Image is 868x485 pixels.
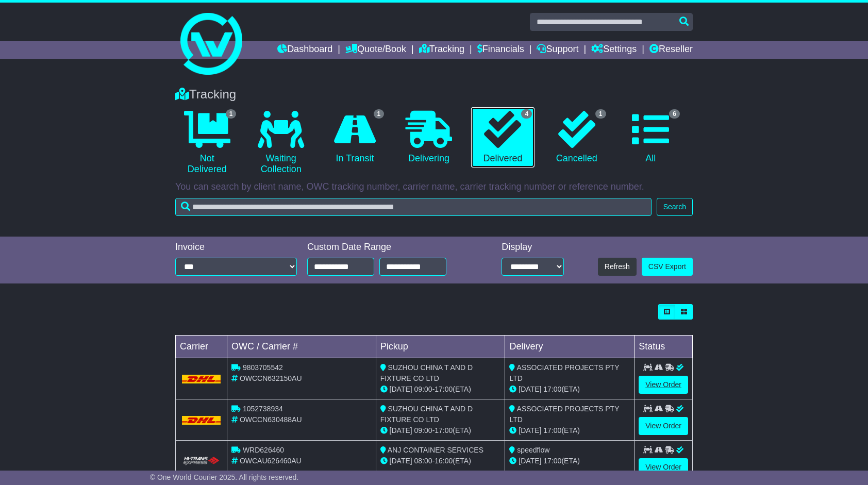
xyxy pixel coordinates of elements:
span: SUZHOU CHINA T AND D FIXTURE CO LTD [380,405,473,424]
div: - (ETA) [380,425,501,436]
a: Reseller [649,41,693,59]
span: 17:00 [543,385,561,393]
span: SUZHOU CHINA T AND D FIXTURE CO LTD [380,363,473,382]
div: - (ETA) [380,456,501,466]
span: OWCCN632150AU [240,374,302,382]
a: Settings [591,41,637,59]
a: Tracking [419,41,464,59]
a: 1 Not Delivered [175,107,239,179]
span: [DATE] [519,385,541,393]
a: 6 All [619,107,682,168]
span: OWCCN630488AU [240,415,302,424]
span: 08:00 [414,457,432,465]
span: 1 [226,109,237,119]
span: ANJ CONTAINER SERVICES [388,446,483,454]
div: Display [502,242,564,253]
span: 6 [669,109,680,119]
span: 16:00 [435,457,453,465]
img: HiTrans.png [182,456,221,466]
span: 17:00 [543,457,561,465]
span: 9803705542 [243,363,283,372]
div: Tracking [170,87,698,102]
span: OWCAU626460AU [240,457,302,465]
a: View Order [639,376,688,394]
span: 09:00 [414,426,432,434]
span: ASSOCIATED PROJECTS PTY LTD [509,363,619,382]
td: OWC / Carrier # [227,336,376,358]
a: View Order [639,458,688,476]
td: Carrier [176,336,227,358]
button: Refresh [598,258,637,276]
span: ASSOCIATED PROJECTS PTY LTD [509,405,619,424]
span: 4 [521,109,532,119]
span: 17:00 [435,426,453,434]
a: 4 Delivered [471,107,535,168]
a: 1 In Transit [323,107,387,168]
div: (ETA) [509,425,630,436]
span: [DATE] [390,426,412,434]
p: You can search by client name, OWC tracking number, carrier name, carrier tracking number or refe... [175,181,693,193]
a: Dashboard [277,41,332,59]
a: View Order [639,417,688,435]
span: [DATE] [519,426,541,434]
a: Support [537,41,578,59]
span: WRD626460 [243,446,284,454]
div: Invoice [175,242,297,253]
span: [DATE] [390,385,412,393]
span: [DATE] [390,457,412,465]
span: 17:00 [543,426,561,434]
div: (ETA) [509,384,630,395]
span: © One World Courier 2025. All rights reserved. [150,473,299,481]
a: 1 Cancelled [545,107,608,168]
td: Delivery [505,336,635,358]
span: 1052738934 [243,405,283,413]
td: Pickup [376,336,505,358]
img: DHL.png [182,416,221,424]
span: [DATE] [519,457,541,465]
a: Waiting Collection [249,107,312,179]
div: Custom Date Range [307,242,473,253]
span: speedflow [517,446,549,454]
a: Quote/Book [345,41,406,59]
button: Search [657,198,693,216]
span: 1 [374,109,385,119]
a: Financials [477,41,524,59]
td: Status [635,336,693,358]
span: 1 [595,109,606,119]
span: 17:00 [435,385,453,393]
div: (ETA) [509,456,630,466]
span: 09:00 [414,385,432,393]
a: Delivering [397,107,460,168]
a: CSV Export [642,258,693,276]
div: - (ETA) [380,384,501,395]
img: DHL.png [182,375,221,383]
